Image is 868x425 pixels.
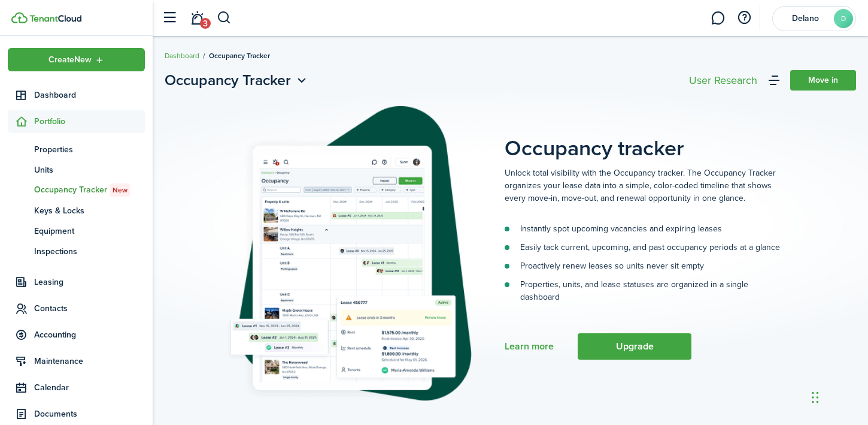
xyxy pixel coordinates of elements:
li: Proactively renew leases so units never sit empty [505,260,780,272]
span: Contacts [34,302,145,315]
span: New [113,185,128,195]
span: Leasing [34,276,145,288]
span: Accounting [34,328,145,341]
span: Dashboard [34,89,145,101]
span: Portfolio [34,115,145,128]
span: Occupancy Tracker [209,50,270,61]
button: Open menu [8,48,145,71]
a: Move in [790,70,856,91]
span: Occupancy Tracker [34,183,145,197]
a: Dashboard [165,50,199,61]
p: Unlock total visibility with the Occupancy tracker. The Occupancy Tracker organizes your lease da... [505,167,780,204]
a: Messaging [706,3,729,34]
li: Easily tack current, upcoming, and past occupancy periods at a glance [505,241,780,254]
span: Properties [34,143,145,156]
img: Subscription stub [226,106,472,403]
span: Calendar [34,381,145,394]
button: Open resource center [734,8,754,28]
button: Upgrade [578,333,691,360]
span: Maintenance [34,355,145,367]
span: Occupancy Tracker [165,70,291,91]
button: Search [217,8,232,28]
a: Notifications [186,3,208,34]
a: Inspections [8,241,145,261]
a: Equipment [8,221,145,241]
a: Occupancy TrackerNew [8,180,145,200]
span: Units [34,164,145,176]
span: 3 [200,18,211,29]
button: Open sidebar [158,7,181,29]
img: TenantCloud [29,15,81,22]
button: Occupancy Tracker [165,70,309,91]
div: Drag [812,379,819,415]
span: Equipment [34,225,145,237]
span: Create New [48,56,92,64]
span: Inspections [34,245,145,258]
a: Dashboard [8,83,145,107]
span: Documents [34,408,145,420]
a: Properties [8,139,145,159]
img: TenantCloud [11,12,28,23]
div: User Research [689,75,757,86]
iframe: Chat Widget [808,367,868,425]
button: Open menu [165,70,309,91]
a: Units [8,159,145,180]
button: User Research [686,72,760,89]
li: Properties, units, and lease statuses are organized in a single dashboard [505,278,780,303]
a: Learn more [505,341,554,352]
span: Keys & Locks [34,204,145,217]
span: Delano [781,14,829,23]
li: Instantly spot upcoming vacancies and expiring leases [505,222,780,235]
avatar-text: D [834,9,853,28]
a: Keys & Locks [8,200,145,221]
placeholder-page-title: Occupancy tracker [505,106,856,161]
